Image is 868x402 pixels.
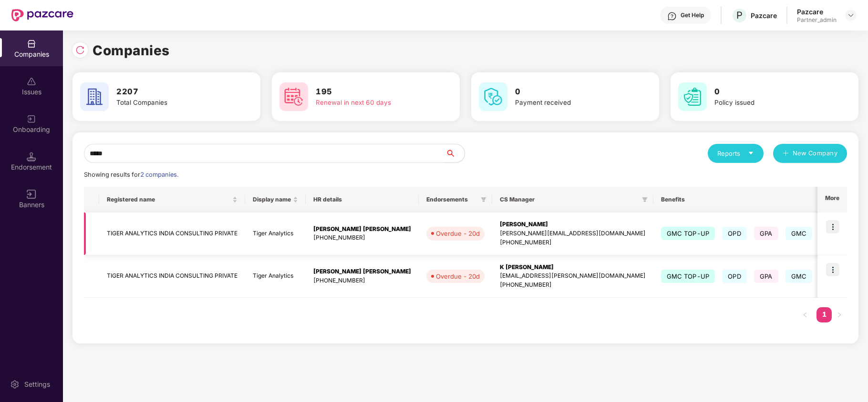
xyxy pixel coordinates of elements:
[107,196,230,203] span: Registered name
[832,307,847,322] button: right
[714,86,827,98] h3: 0
[783,150,789,158] span: plus
[748,150,754,156] span: caret-down
[751,11,777,20] div: Pazcare
[661,270,715,283] span: GMC TOP-UP
[797,16,837,24] div: Partner_admin
[99,187,245,212] th: Registered name
[797,7,837,16] div: Pazcare
[436,229,480,238] div: Overdue - 20d
[479,194,488,205] span: filter
[27,114,36,124] img: svg+xml;base64,PHN2ZyB3aWR0aD0iMjAiIGhlaWdodD0iMjAiIHZpZXdCb3g9IjAgMCAyMCAyMCIgZmlsbD0ibm9uZSIgeG...
[245,212,306,255] td: Tiger Analytics
[80,82,109,111] img: svg+xml;base64,PHN2ZyB4bWxucz0iaHR0cDovL3d3dy53My5vcmcvMjAwMC9zdmciIHdpZHRoPSI2MCIgaGVpZ2h0PSI2MC...
[245,187,306,212] th: Display name
[426,196,477,203] span: Endorsements
[116,86,229,98] h3: 2207
[816,307,832,322] li: 1
[253,196,291,203] span: Display name
[797,307,813,322] li: Previous Page
[785,227,813,240] span: GMC
[479,82,507,111] img: svg+xml;base64,PHN2ZyB4bWxucz0iaHR0cDovL3d3dy53My5vcmcvMjAwMC9zdmciIHdpZHRoPSI2MCIgaGVpZ2h0PSI2MC...
[500,229,646,238] div: [PERSON_NAME][EMAIL_ADDRESS][DOMAIN_NAME]
[316,98,428,108] div: Renewal in next 60 days
[27,77,36,86] img: svg+xml;base64,PHN2ZyBpZD0iSXNzdWVzX2Rpc2FibGVkIiB4bWxucz0iaHR0cDovL3d3dy53My5vcmcvMjAwMC9zdmciIH...
[653,187,832,212] th: Benefits
[500,196,638,203] span: CS Manager
[313,225,411,234] div: [PERSON_NAME] [PERSON_NAME]
[826,263,839,276] img: icon
[500,238,646,247] div: [PHONE_NUMBER]
[445,144,465,163] button: search
[667,11,677,21] img: svg+xml;base64,PHN2ZyBpZD0iSGVscC0zMngzMiIgeG1sbnM9Imh0dHA6Ly93d3cudzMub3JnLzIwMDAvc3ZnIiB3aWR0aD...
[515,86,628,98] h3: 0
[445,150,465,157] span: search
[313,233,411,242] div: [PHONE_NUMBER]
[99,212,245,255] td: TIGER ANALYTICS INDIA CONSULTING PRIVATE
[27,39,36,49] img: svg+xml;base64,PHN2ZyBpZD0iQ29tcGFuaWVzIiB4bWxucz0iaHR0cDovL3d3dy53My5vcmcvMjAwMC9zdmciIHdpZHRoPS...
[84,171,178,178] span: Showing results for
[316,86,428,98] h3: 195
[500,220,646,229] div: [PERSON_NAME]
[832,307,847,322] li: Next Page
[773,144,847,163] button: plusNew Company
[313,267,411,276] div: [PERSON_NAME] [PERSON_NAME]
[642,197,648,202] span: filter
[500,263,646,272] div: K [PERSON_NAME]
[116,98,229,108] div: Total Companies
[481,197,486,202] span: filter
[785,270,813,283] span: GMC
[797,307,813,322] button: left
[99,255,245,298] td: TIGER ANALYTICS INDIA CONSULTING PRIVATE
[816,307,832,322] a: 1
[681,11,704,19] div: Get Help
[140,171,178,178] span: 2 companies.
[245,255,306,298] td: Tiger Analytics
[27,152,36,161] img: svg+xml;base64,PHN2ZyB3aWR0aD0iMTQuNSIgaGVpZ2h0PSIxNC41IiB2aWV3Qm94PSIwIDAgMTYgMTYiIGZpbGw9Im5vbm...
[837,312,842,318] span: right
[754,227,778,240] span: GPA
[279,82,308,111] img: svg+xml;base64,PHN2ZyB4bWxucz0iaHR0cDovL3d3dy53My5vcmcvMjAwMC9zdmciIHdpZHRoPSI2MCIgaGVpZ2h0PSI2MC...
[515,98,628,108] div: Payment received
[640,194,650,205] span: filter
[500,281,646,290] div: [PHONE_NUMBER]
[802,312,808,318] span: left
[717,149,754,158] div: Reports
[21,380,53,389] div: Settings
[10,380,20,389] img: svg+xml;base64,PHN2ZyBpZD0iU2V0dGluZy0yMHgyMCIgeG1sbnM9Imh0dHA6Ly93d3cudzMub3JnLzIwMDAvc3ZnIiB3aW...
[736,10,743,21] span: P
[436,271,480,281] div: Overdue - 20d
[306,187,419,212] th: HR details
[75,45,85,55] img: svg+xml;base64,PHN2ZyBpZD0iUmVsb2FkLTMyeDMyIiB4bWxucz0iaHR0cDovL3d3dy53My5vcmcvMjAwMC9zdmciIHdpZH...
[826,220,839,233] img: icon
[817,187,847,212] th: More
[27,190,36,199] img: svg+xml;base64,PHN2ZyB3aWR0aD0iMTYiIGhlaWdodD0iMTYiIHZpZXdCb3g9IjAgMCAxNiAxNiIgZmlsbD0ibm9uZSIgeG...
[678,82,707,111] img: svg+xml;base64,PHN2ZyB4bWxucz0iaHR0cDovL3d3dy53My5vcmcvMjAwMC9zdmciIHdpZHRoPSI2MCIgaGVpZ2h0PSI2MC...
[11,9,73,21] img: New Pazcare Logo
[722,270,747,283] span: OPD
[847,11,855,19] img: svg+xml;base64,PHN2ZyBpZD0iRHJvcGRvd24tMzJ4MzIiIHhtbG5zPSJodHRwOi8vd3d3LnczLm9yZy8yMDAwL3N2ZyIgd2...
[93,40,170,61] h1: Companies
[313,276,411,285] div: [PHONE_NUMBER]
[500,271,646,281] div: [EMAIL_ADDRESS][PERSON_NAME][DOMAIN_NAME]
[661,227,715,240] span: GMC TOP-UP
[714,98,827,108] div: Policy issued
[793,149,838,158] span: New Company
[754,270,778,283] span: GPA
[722,227,747,240] span: OPD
